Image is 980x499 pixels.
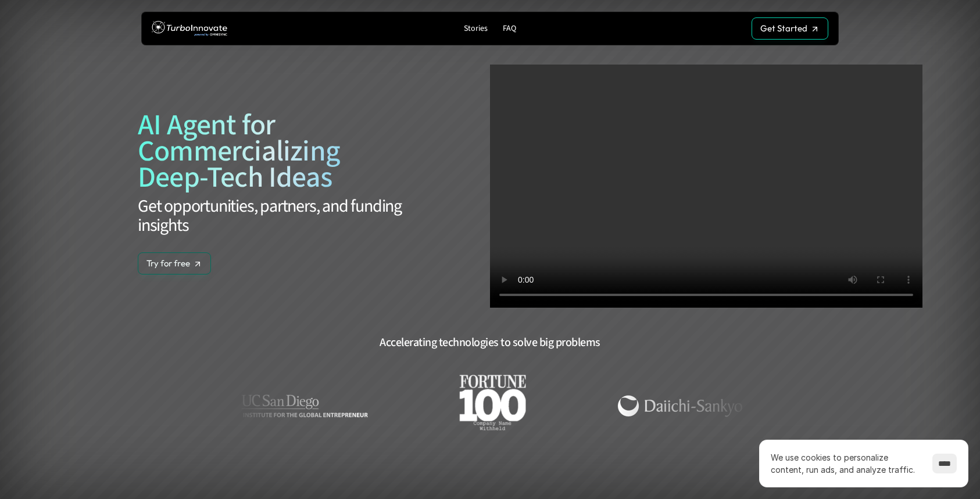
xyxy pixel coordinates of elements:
[771,451,921,476] p: We use cookies to personalize content, run ads, and analyze traffic.
[503,24,516,34] p: FAQ
[752,17,828,40] a: Get Started
[498,21,521,37] a: FAQ
[152,18,227,40] img: TurboInnovate Logo
[760,23,807,34] p: Get Started
[464,24,488,34] p: Stories
[459,21,492,37] a: Stories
